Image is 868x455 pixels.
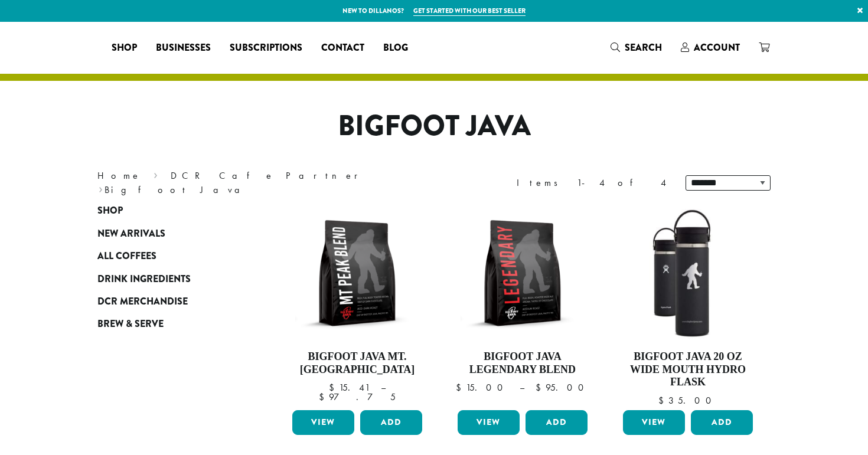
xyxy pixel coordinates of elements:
[517,176,668,190] div: Items 1-4 of 4
[658,394,717,407] bdi: 35.00
[97,222,239,245] a: New Arrivals
[458,410,520,435] a: View
[625,41,662,54] span: Search
[97,169,416,197] nav: Breadcrumb
[97,199,239,222] a: Shop
[97,294,188,309] span: DCR Merchandise
[292,410,354,435] a: View
[691,410,753,435] button: Add
[319,391,329,403] span: $
[102,38,146,57] a: Shop
[289,351,425,376] h4: Bigfoot Java Mt. [GEOGRAPHIC_DATA]
[97,290,239,313] a: DCR Merchandise
[694,41,740,54] span: Account
[97,267,239,290] a: Drink Ingredients
[97,272,191,287] span: Drink Ingredients
[97,204,123,218] span: Shop
[383,41,408,55] span: Blog
[112,41,137,55] span: Shop
[413,6,526,16] a: Get started with our best seller
[329,381,339,394] span: $
[520,381,524,394] span: –
[97,227,165,241] span: New Arrivals
[455,205,590,405] a: Bigfoot Java Legendary Blend
[381,381,386,394] span: –
[319,391,396,403] bdi: 97.75
[455,351,590,376] h4: Bigfoot Java Legendary Blend
[171,169,366,182] a: DCR Cafe Partner
[456,381,508,394] bdi: 15.00
[526,410,588,435] button: Add
[289,205,425,341] img: BFJ_MtPeak_12oz-300x300.png
[360,410,422,435] button: Add
[456,381,466,394] span: $
[536,381,589,394] bdi: 95.00
[89,109,779,143] h1: Bigfoot Java
[620,205,756,405] a: Bigfoot Java 20 oz Wide Mouth Hydro Flask $35.00
[97,313,239,335] a: Brew & Serve
[97,317,164,332] span: Brew & Serve
[289,205,425,405] a: Bigfoot Java Mt. [GEOGRAPHIC_DATA]
[623,410,685,435] a: View
[230,41,302,55] span: Subscriptions
[536,381,546,394] span: $
[455,205,590,341] img: BFJ_Legendary_12oz-300x300.png
[156,41,211,55] span: Businesses
[97,169,141,182] a: Home
[620,205,756,341] img: LO2867-BFJ-Hydro-Flask-20oz-WM-wFlex-Sip-Lid-Black-300x300.jpg
[329,381,370,394] bdi: 15.41
[154,165,158,183] span: ›
[620,351,756,389] h4: Bigfoot Java 20 oz Wide Mouth Hydro Flask
[321,41,364,55] span: Contact
[97,249,156,264] span: All Coffees
[658,394,668,407] span: $
[97,245,239,267] a: All Coffees
[601,38,671,57] a: Search
[99,179,103,197] span: ›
